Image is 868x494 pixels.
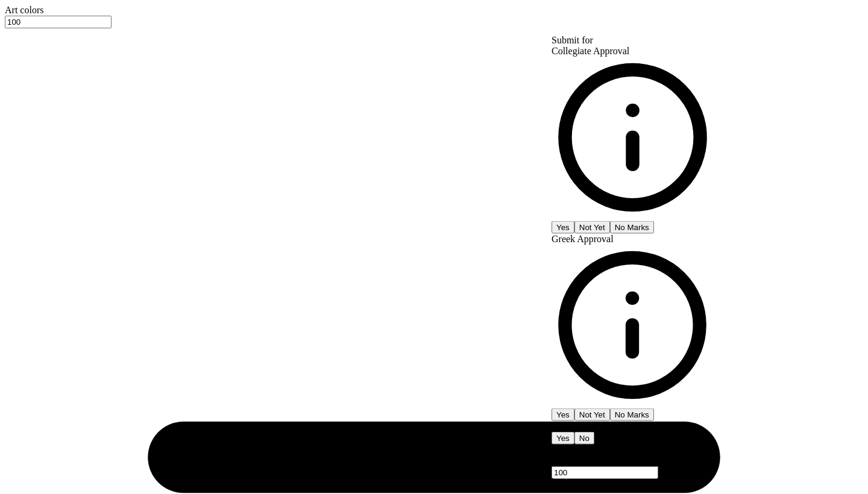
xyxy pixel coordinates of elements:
button: No Marks [610,220,654,233]
button: Yes [552,432,574,445]
label: Est. Quantity [552,455,602,466]
button: Yes [552,408,574,421]
input: – – [5,16,112,28]
button: Yes [552,220,574,233]
button: Not Yet [574,220,610,233]
input: – – [552,466,658,479]
div: Send a Copy to Client [552,421,714,432]
div: Collegiate Approval [552,46,714,221]
div: Greek Approval [552,233,714,408]
button: Not Yet [574,408,610,421]
div: Art colors [5,5,863,16]
div: Submit for [552,35,714,46]
button: No [574,432,594,445]
div: Pricing [552,445,714,455]
button: No Marks [610,408,654,421]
